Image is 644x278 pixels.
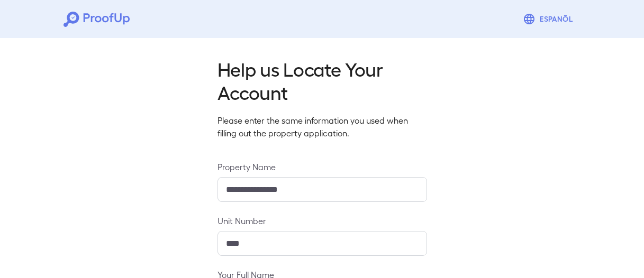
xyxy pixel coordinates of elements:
[217,161,427,173] label: Property Name
[217,114,427,140] p: Please enter the same information you used when filling out the property application.
[217,215,427,227] label: Unit Number
[519,8,580,30] button: Espanõl
[217,57,427,104] h2: Help us Locate Your Account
